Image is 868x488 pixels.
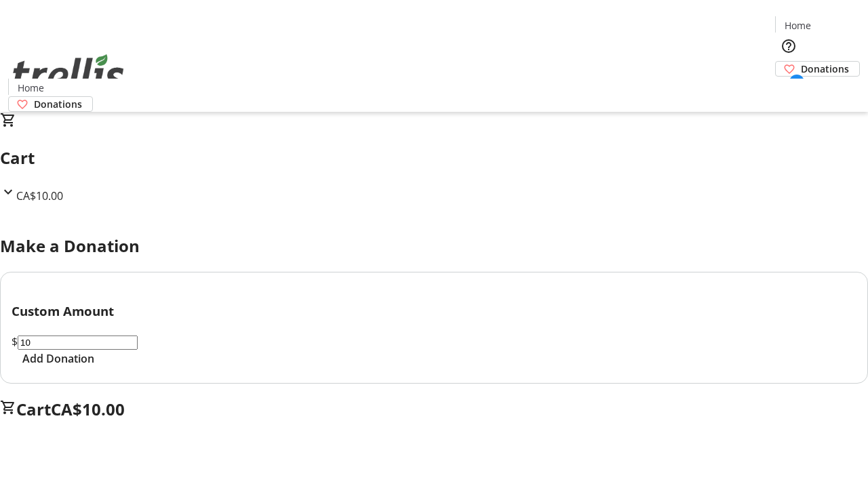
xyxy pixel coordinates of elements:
[12,350,105,367] button: Add Donation
[12,334,18,349] span: $
[12,302,856,321] h3: Custom Amount
[51,398,125,420] span: CA$10.00
[9,81,52,95] a: Home
[16,188,63,203] span: CA$10.00
[776,18,819,33] a: Home
[22,350,94,367] span: Add Donation
[8,96,93,112] a: Donations
[775,61,860,77] a: Donations
[801,62,849,76] span: Donations
[785,18,811,33] span: Home
[8,39,129,107] img: Orient E2E Organization q70Q7hIrxM's Logo
[775,33,802,60] button: Help
[18,81,44,95] span: Home
[34,97,82,111] span: Donations
[775,77,802,104] button: Cart
[18,335,138,350] input: Donation Amount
